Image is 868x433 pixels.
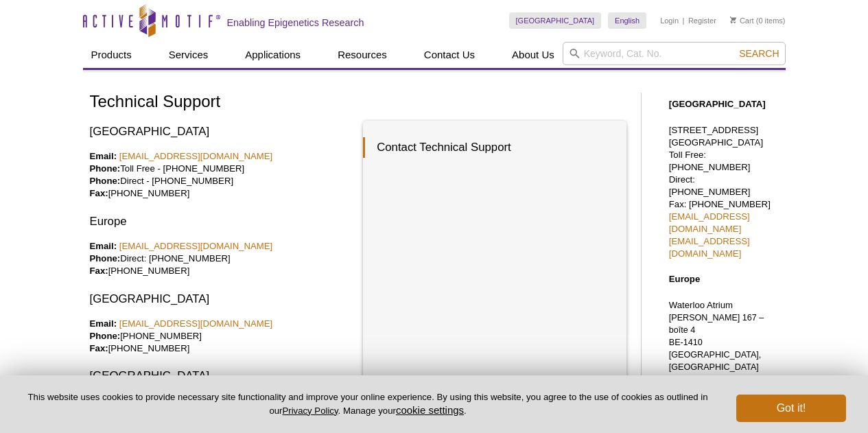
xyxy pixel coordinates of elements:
[90,163,121,174] strong: Phone:
[90,253,121,264] strong: Phone:
[90,213,353,230] h3: Europe
[119,318,273,329] a: [EMAIL_ADDRESS][DOMAIN_NAME]
[90,150,353,200] p: Toll Free - [PHONE_NUMBER] Direct - [PHONE_NUMBER] [PHONE_NUMBER]
[739,48,779,59] span: Search
[660,16,679,25] a: Login
[735,47,783,60] button: Search
[730,16,754,25] a: Cart
[363,137,613,158] h3: Contact Technical Support
[90,188,108,198] strong: Fax:
[329,42,395,68] a: Resources
[90,176,121,186] strong: Phone:
[730,16,736,23] img: Your Cart
[161,42,217,68] a: Services
[90,291,353,307] h3: [GEOGRAPHIC_DATA]
[282,406,338,416] a: Privacy Policy
[90,318,353,355] p: [PHONE_NUMBER] [PHONE_NUMBER]
[669,274,700,284] strong: Europe
[83,42,140,68] a: Products
[669,124,779,260] p: [STREET_ADDRESS] [GEOGRAPHIC_DATA] Toll Free: [PHONE_NUMBER] Direct: [PHONE_NUMBER] Fax: [PHONE_N...
[90,331,121,341] strong: Phone:
[119,241,273,251] a: [EMAIL_ADDRESS][DOMAIN_NAME]
[683,12,685,29] li: |
[119,151,273,161] a: [EMAIL_ADDRESS][DOMAIN_NAME]
[669,211,750,234] a: [EMAIL_ADDRESS][DOMAIN_NAME]
[90,343,108,353] strong: Fax:
[22,391,714,417] p: This website uses cookies to provide necessary site functionality and improve your online experie...
[90,240,353,277] p: Direct: [PHONE_NUMBER] [PHONE_NUMBER]
[730,12,786,29] li: (0 items)
[90,151,117,161] strong: Email:
[509,12,602,29] a: [GEOGRAPHIC_DATA]
[416,42,483,68] a: Contact Us
[90,93,627,113] h1: Technical Support
[669,313,764,372] span: [PERSON_NAME] 167 – boîte 4 BE-1410 [GEOGRAPHIC_DATA], [GEOGRAPHIC_DATA]
[90,124,353,140] h3: [GEOGRAPHIC_DATA]
[90,241,117,251] strong: Email:
[504,42,563,68] a: About Us
[669,236,750,259] a: [EMAIL_ADDRESS][DOMAIN_NAME]
[669,99,766,109] strong: [GEOGRAPHIC_DATA]
[736,395,846,422] button: Got it!
[90,318,117,329] strong: Email:
[227,16,364,29] h2: Enabling Epigenetics Research
[90,266,108,276] strong: Fax:
[237,42,309,68] a: Applications
[90,368,353,384] h3: [GEOGRAPHIC_DATA]
[608,12,646,29] a: English
[563,42,786,65] input: Keyword, Cat. No.
[396,404,464,416] button: cookie settings
[688,16,716,25] a: Register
